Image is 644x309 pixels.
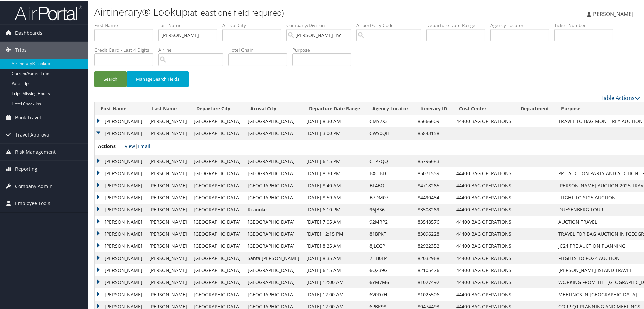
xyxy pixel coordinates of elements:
td: 44400 BAG OPERATIONS [453,264,515,276]
td: 85666609 [414,115,453,127]
td: 44400 BAG OPERATIONS [453,276,515,288]
td: 84490484 [414,191,453,203]
small: (at least one field required) [188,6,284,17]
td: [DATE] 12:00 AM [303,288,366,300]
th: Itinerary ID: activate to sort column ascending [414,102,453,115]
td: [GEOGRAPHIC_DATA] [190,155,244,167]
td: [PERSON_NAME] [95,179,146,191]
td: [GEOGRAPHIC_DATA] [244,167,303,179]
label: Hotel Chain [228,46,292,53]
td: [GEOGRAPHIC_DATA] [190,179,244,191]
td: [DATE] 6:10 PM [303,203,366,215]
td: [PERSON_NAME] [146,239,190,252]
th: Arrival City: activate to sort column ascending [244,102,303,115]
td: [PERSON_NAME] [95,215,146,227]
td: [DATE] 6:15 PM [303,155,366,167]
td: 44400 BAG OPERATIONS [453,191,515,203]
td: [GEOGRAPHIC_DATA] [190,203,244,215]
a: [PERSON_NAME] [587,3,640,24]
span: Travel Approval [15,126,51,143]
td: [DATE] 6:15 AM [303,264,366,276]
td: 44400 BAG OPERATIONS [453,252,515,264]
td: [PERSON_NAME] [95,115,146,127]
td: [PERSON_NAME] [146,115,190,127]
td: [PERSON_NAME] [146,276,190,288]
td: [DATE] 3:00 PM [303,127,366,139]
td: 44400 BAG OPERATIONS [453,115,515,127]
td: [GEOGRAPHIC_DATA] [244,264,303,276]
td: 44400 BAG OPERATIONS [453,203,515,215]
td: [PERSON_NAME] [146,288,190,300]
label: Airport/City Code [356,21,426,28]
label: Purpose [292,46,356,53]
th: First Name: activate to sort column ascending [95,102,146,115]
td: [PERSON_NAME] [95,252,146,264]
th: Departure Date Range: activate to sort column ascending [303,102,366,115]
td: [GEOGRAPHIC_DATA] [190,276,244,288]
td: 6V0D7H [366,288,414,300]
td: [GEOGRAPHIC_DATA] [190,288,244,300]
td: [PERSON_NAME] [146,127,190,139]
td: [PERSON_NAME] [146,264,190,276]
td: 81025506 [414,288,453,300]
label: Agency Locator [490,21,554,28]
td: 83508269 [414,203,453,215]
td: [GEOGRAPHIC_DATA] [244,155,303,167]
td: 44400 BAG OPERATIONS [453,239,515,252]
span: Reporting [15,160,37,177]
span: Trips [15,41,27,58]
td: 82105476 [414,264,453,276]
td: 82922352 [414,239,453,252]
td: [GEOGRAPHIC_DATA] [244,288,303,300]
td: 85843158 [414,127,453,139]
td: [PERSON_NAME] [146,167,190,179]
td: 83548576 [414,215,453,227]
td: 6Q239G [366,264,414,276]
span: Risk Management [15,143,56,160]
td: [DATE] 8:30 AM [303,115,366,127]
td: [PERSON_NAME] [95,276,146,288]
td: CWY0QH [366,127,414,139]
td: 44400 BAG OPERATIONS [453,167,515,179]
th: Department: activate to sort column ascending [515,102,555,115]
span: Company Admin [15,177,53,194]
td: [PERSON_NAME] [95,239,146,252]
td: 85071559 [414,167,453,179]
td: [DATE] 12:00 AM [303,276,366,288]
td: [PERSON_NAME] [146,203,190,215]
td: [GEOGRAPHIC_DATA] [190,127,244,139]
td: [GEOGRAPHIC_DATA] [190,239,244,252]
td: [GEOGRAPHIC_DATA] [244,239,303,252]
h1: Airtinerary® Lookup [94,4,458,18]
span: Dashboards [15,24,42,41]
th: Cost Center: activate to sort column ascending [453,102,515,115]
td: [PERSON_NAME] [146,179,190,191]
label: Arrival City [222,21,286,28]
td: [GEOGRAPHIC_DATA] [244,227,303,239]
span: Employee Tools [15,194,50,211]
td: 44400 BAG OPERATIONS [453,179,515,191]
td: B7DM07 [366,191,414,203]
td: BF4BQF [366,179,414,191]
td: [GEOGRAPHIC_DATA] [244,191,303,203]
span: | [125,142,150,149]
td: [GEOGRAPHIC_DATA] [190,227,244,239]
td: CTP7QQ [366,155,414,167]
td: [PERSON_NAME] [95,203,146,215]
td: [PERSON_NAME] [146,252,190,264]
td: [GEOGRAPHIC_DATA] [190,264,244,276]
a: View [125,142,135,149]
td: 81BPKT [366,227,414,239]
td: [GEOGRAPHIC_DATA] [244,215,303,227]
td: 8JLCGP [366,239,414,252]
label: Airline [158,46,228,53]
td: [GEOGRAPHIC_DATA] [244,127,303,139]
td: [PERSON_NAME] [146,155,190,167]
td: [GEOGRAPHIC_DATA] [190,115,244,127]
td: [PERSON_NAME] [95,155,146,167]
td: [PERSON_NAME] [146,191,190,203]
td: [GEOGRAPHIC_DATA] [244,115,303,127]
td: 44400 BAG OPERATIONS [453,215,515,227]
td: [PERSON_NAME] [95,167,146,179]
label: Last Name [158,21,222,28]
